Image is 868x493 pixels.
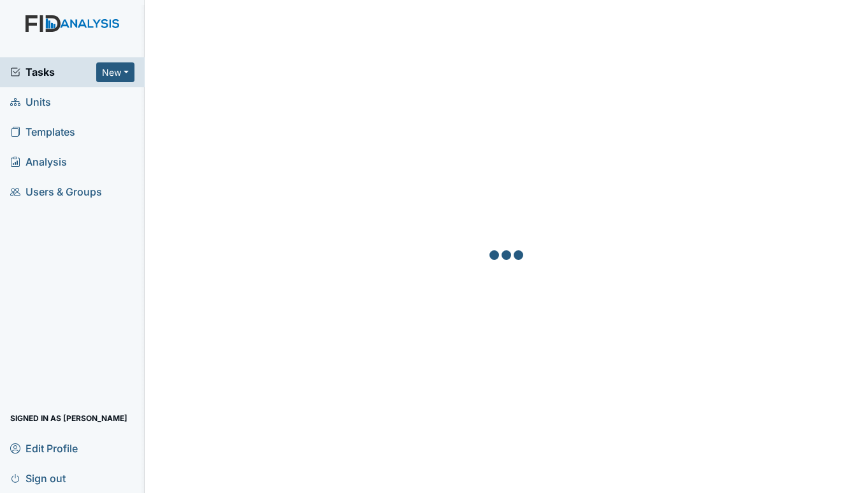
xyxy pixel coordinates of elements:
span: Units [10,92,51,112]
span: Sign out [10,468,66,488]
span: Signed in as [PERSON_NAME] [10,408,127,428]
span: Templates [10,122,75,142]
span: Users & Groups [10,182,102,202]
a: Tasks [10,64,96,80]
span: Analysis [10,152,67,172]
span: Edit Profile [10,438,78,458]
button: New [96,62,134,82]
